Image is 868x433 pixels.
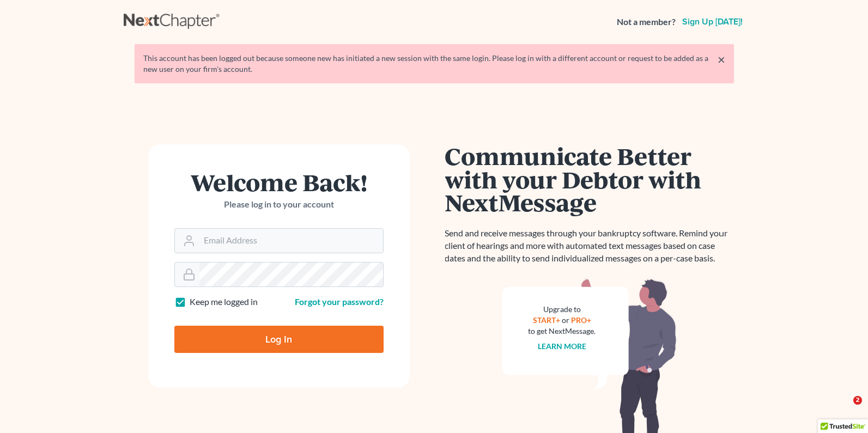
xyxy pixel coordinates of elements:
a: PRO+ [571,315,591,325]
input: Email Address [199,229,383,253]
div: to get NextMessage. [529,326,596,337]
div: This account has been logged out because someone new has initiated a new session with the same lo... [143,53,725,75]
a: × [718,53,725,66]
a: START+ [533,315,560,325]
span: or [562,315,569,325]
h1: Welcome Back! [174,170,384,194]
a: Sign up [DATE]! [680,17,745,26]
strong: Not a member? [617,16,676,28]
p: Please log in to your account [174,198,384,211]
div: Upgrade to [529,304,596,315]
span: 2 [853,396,862,405]
iframe: Intercom live chat [831,396,857,422]
p: Send and receive messages through your bankruptcy software. Remind your client of hearings and mo... [445,227,734,265]
a: Learn more [538,341,586,351]
label: Keep me logged in [190,296,258,308]
h1: Communicate Better with your Debtor with NextMessage [445,144,734,214]
a: Forgot your password? [295,296,384,307]
input: Log In [174,326,384,353]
